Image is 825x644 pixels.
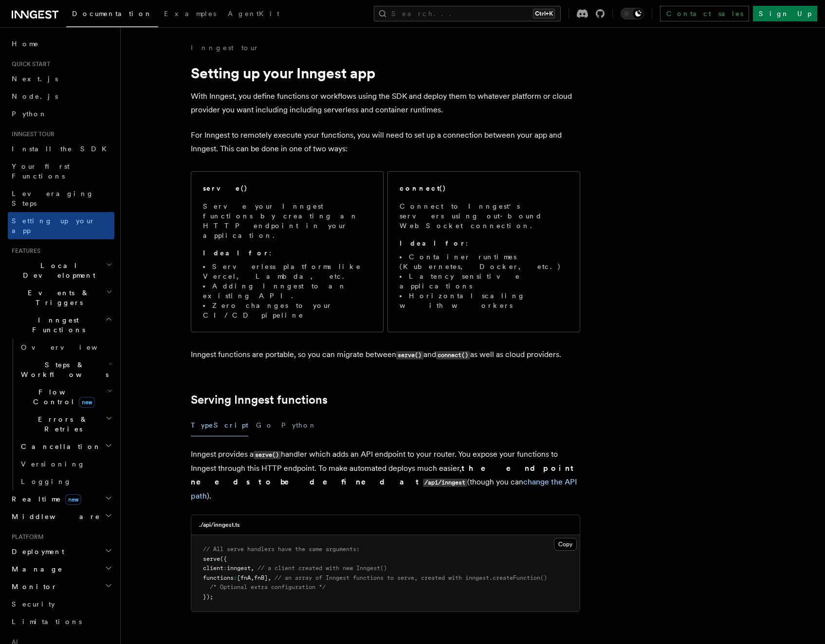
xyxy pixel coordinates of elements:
[237,574,251,581] span: [fnA
[17,383,114,411] button: Flow Controlnew
[12,190,94,207] span: Leveraging Steps
[17,455,114,473] a: Versioning
[191,414,248,436] button: TypeScript
[203,593,213,600] span: });
[251,574,254,581] span: ,
[254,574,268,581] span: fnB]
[400,252,568,271] li: Container runtimes (Kubernetes, Docker, etc.)
[8,311,114,339] button: Inngest Functions
[223,565,227,572] span: :
[8,494,81,504] span: Realtime
[533,9,555,18] kbd: Ctrl+K
[251,565,254,572] span: ,
[191,64,580,82] h1: Setting up your Inngest app
[210,584,326,590] span: /* Optional extra configuration */
[8,512,100,521] span: Middleware
[256,414,274,436] button: Go
[8,88,114,105] a: Node.js
[12,217,95,234] span: Setting up your app
[8,582,57,591] span: Monitor
[8,70,114,88] a: Next.js
[234,574,237,581] span: :
[17,442,101,451] span: Cancellation
[254,451,281,459] code: serve()
[8,35,114,53] a: Home
[8,130,55,138] span: Inngest tour
[268,574,271,581] span: ,
[158,3,222,26] a: Examples
[203,574,234,581] span: functions
[8,533,44,541] span: Platform
[12,600,55,608] span: Security
[227,565,251,572] span: inngest
[387,171,580,332] a: connect()Connect to Inngest's servers using out-bound WebSocket connection.Ideal for:Container ru...
[203,248,371,258] p: :
[12,39,39,49] span: Home
[423,479,467,487] code: /api/inngest
[400,201,568,231] p: Connect to Inngest's servers using out-bound WebSocket connection.
[17,356,114,383] button: Steps & Workflows
[191,393,328,407] a: Serving Inngest functions
[8,564,63,574] span: Manage
[203,201,371,240] p: Serve your Inngest functions by creating an HTTP endpoint in your application.
[12,162,70,180] span: Your first Functions
[203,249,269,257] strong: Ideal for
[17,387,107,407] span: Flow Control
[66,3,158,27] a: Documentation
[72,10,152,18] span: Documentation
[400,291,568,310] li: Horizontal scaling with workers
[203,555,220,562] span: serve
[228,10,279,18] span: AgentKit
[8,261,106,280] span: Local Development
[8,560,114,578] button: Manage
[203,301,371,320] li: Zero changes to your CI/CD pipeline
[191,171,384,332] a: serve()Serve your Inngest functions by creating an HTTP endpoint in your application.Ideal for:Se...
[21,343,121,351] span: Overview
[191,447,580,503] p: Inngest provides a handler which adds an API endpoint to your router. You expose your functions t...
[8,547,64,556] span: Deployment
[21,478,72,485] span: Logging
[8,490,114,508] button: Realtimenew
[17,438,114,455] button: Cancellation
[8,140,114,158] a: Install the SDK
[79,397,95,408] span: new
[203,183,248,193] h2: serve()
[12,110,47,118] span: Python
[400,238,568,248] p: :
[275,574,547,581] span: // an array of Inngest functions to serve, created with inngest.createFunction()
[220,555,227,562] span: ({
[17,339,114,356] a: Overview
[436,351,470,359] code: connect()
[8,212,114,239] a: Setting up your app
[191,43,259,53] a: Inngest tour
[8,339,114,490] div: Inngest Functions
[400,239,466,247] strong: Ideal for
[257,565,387,572] span: // a client created with new Inngest()
[8,247,40,255] span: Features
[374,6,561,21] button: Search...Ctrl+K
[191,348,580,362] p: Inngest functions are portable, so you can migrate between and as well as cloud providers.
[8,613,114,630] a: Limitations
[660,6,749,21] a: Contact sales
[65,494,81,505] span: new
[753,6,817,21] a: Sign Up
[400,271,568,291] li: Latency sensitive applications
[554,538,577,551] button: Copy
[12,145,112,153] span: Install the SDK
[17,414,106,434] span: Errors & Retries
[164,10,216,18] span: Examples
[8,185,114,212] a: Leveraging Steps
[8,288,106,307] span: Events & Triggers
[191,89,580,117] p: With Inngest, you define functions or workflows using the SDK and deploy them to whatever platfor...
[17,411,114,438] button: Errors & Retries
[203,281,371,301] li: Adding Inngest to an existing API.
[21,460,85,468] span: Versioning
[8,158,114,185] a: Your first Functions
[8,595,114,613] a: Security
[8,105,114,123] a: Python
[8,508,114,525] button: Middleware
[8,543,114,560] button: Deployment
[17,360,109,379] span: Steps & Workflows
[8,60,50,68] span: Quick start
[203,546,360,553] span: // All serve handlers have the same arguments:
